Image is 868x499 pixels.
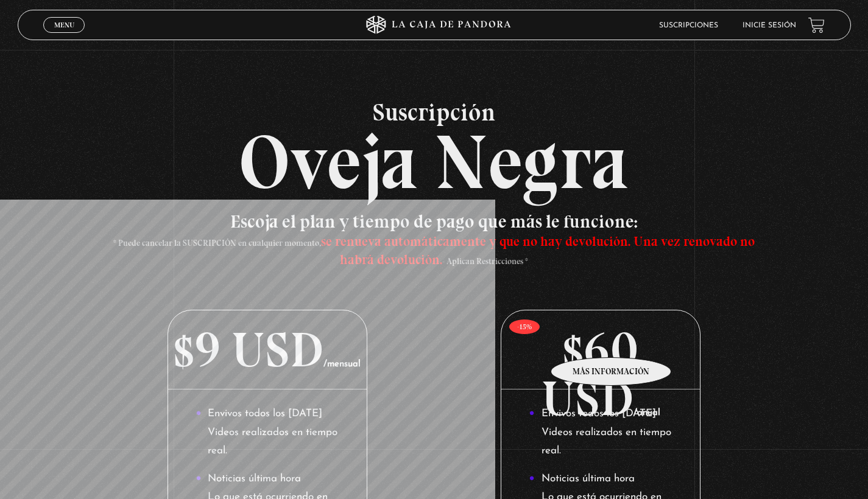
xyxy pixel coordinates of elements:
[323,360,361,369] span: /mensual
[196,405,339,461] li: Envivos todos los [DATE] Videos realizados en tiempo real.
[54,21,74,29] span: Menu
[659,22,718,29] a: Suscripciones
[529,405,672,461] li: Envivos todos los [DATE] Videos realizados en tiempo real.
[168,310,367,389] p: $9 USD
[18,100,851,200] h2: Oveja Negra
[321,233,755,268] span: se renueva automáticamente y que no hay devolución. Una vez renovado no habrá devolución.
[113,238,755,267] span: * Puede cancelar la SUSCRIPCIÓN en cualquier momento, - Aplican Restricciones *
[743,22,796,29] a: Inicie sesión
[501,310,700,389] p: $60 USD
[50,32,79,40] span: Cerrar
[101,212,767,267] h3: Escoja el plan y tiempo de pago que más le funcione:
[808,17,825,33] a: View your shopping cart
[18,100,851,124] span: Suscripción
